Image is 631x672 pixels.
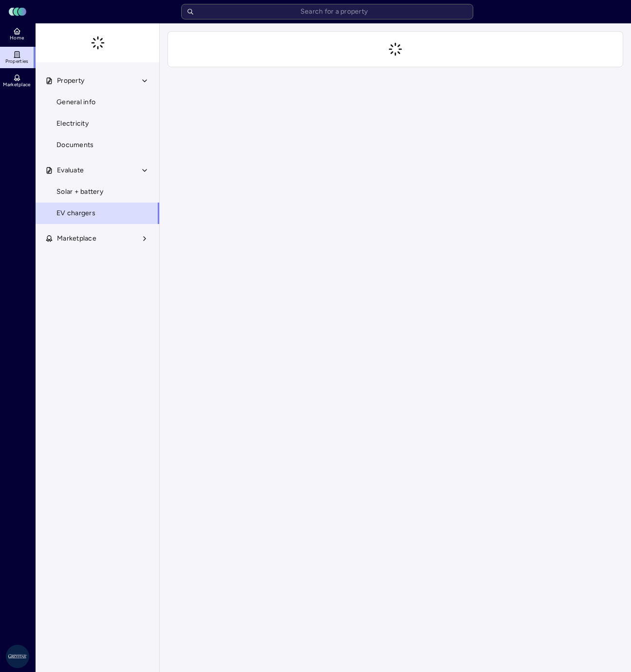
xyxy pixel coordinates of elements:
[56,187,103,197] span: Solar + battery
[36,70,160,92] button: Property
[35,134,160,156] a: Documents
[56,140,93,150] span: Documents
[181,4,473,19] input: Search for a property
[35,92,160,113] a: General info
[56,118,89,129] span: Electricity
[5,58,29,64] span: Properties
[10,35,24,41] span: Home
[57,233,96,244] span: Marketplace
[57,165,84,176] span: Evaluate
[35,203,160,224] a: EV chargers
[57,75,84,86] span: Property
[35,181,160,203] a: Solar + battery
[3,82,30,88] span: Marketplace
[56,208,95,219] span: EV chargers
[36,228,160,249] button: Marketplace
[35,113,160,134] a: Electricity
[6,645,29,668] img: Greystar AS
[36,160,160,181] button: Evaluate
[56,97,95,108] span: General info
